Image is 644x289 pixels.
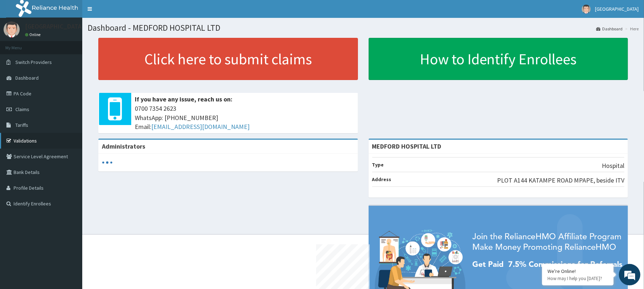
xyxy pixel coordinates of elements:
[15,75,39,81] span: Dashboard
[151,123,250,131] a: [EMAIL_ADDRESS][DOMAIN_NAME]
[135,95,232,103] b: If you have any issue, reach us on:
[102,142,145,150] b: Administrators
[15,122,28,128] span: Tariffs
[547,275,608,281] p: How may I help you today?
[102,157,113,168] svg: audio-loading
[15,59,52,65] span: Switch Providers
[372,142,442,150] strong: MEDFORD HOSPITAL LTD
[602,161,624,170] p: Hospital
[88,23,639,33] h1: Dashboard - MEDFORD HOSPITAL LTD
[25,32,42,37] a: Online
[623,26,639,32] li: Here
[596,26,623,32] a: Dashboard
[372,176,392,183] b: Address
[582,5,591,14] img: User Image
[547,268,608,274] div: We're Online!
[98,38,358,80] a: Click here to submit claims
[595,6,639,12] span: [GEOGRAPHIC_DATA]
[135,104,354,131] span: 0700 7354 2623 WhatsApp: [PHONE_NUMBER] Email:
[372,161,384,168] b: Type
[497,176,624,185] p: PLOT A144 KATAMPE ROAD MPAPE, beside ITV
[4,21,20,38] img: User Image
[15,106,29,113] span: Claims
[369,38,628,80] a: How to Identify Enrollees
[25,23,84,30] p: [GEOGRAPHIC_DATA]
